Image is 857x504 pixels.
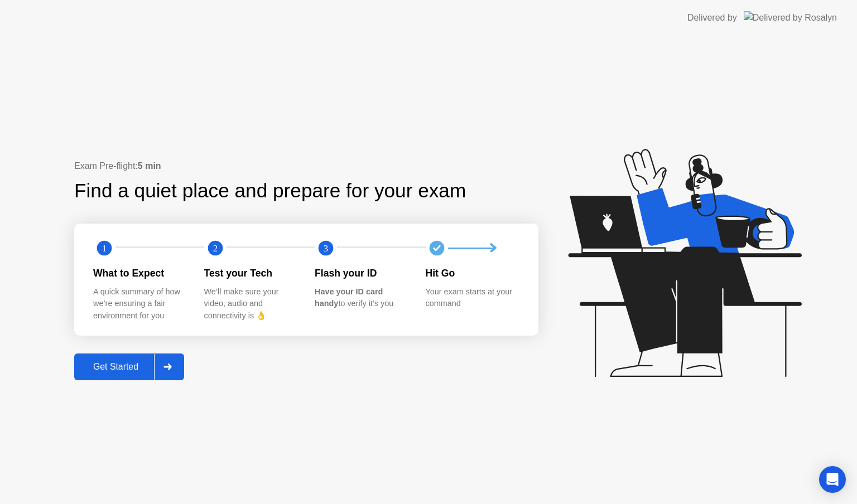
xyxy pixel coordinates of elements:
div: Exam Pre-flight: [74,159,538,173]
div: to verify it’s you [315,286,408,310]
img: Delivered by Rosalyn [744,11,837,24]
div: Your exam starts at your command [426,286,519,310]
button: Get Started [74,353,184,380]
div: Hit Go [426,266,519,280]
div: Flash your ID [315,266,408,280]
div: What to Expect [93,266,186,280]
div: Delivered by [687,11,737,25]
div: Find a quiet place and prepare for your exam [74,176,468,206]
div: Open Intercom Messenger [819,466,846,493]
div: Get Started [78,362,154,372]
text: 2 [213,243,217,254]
b: Have your ID card handy [315,287,383,308]
b: 5 min [138,161,161,171]
div: A quick summary of how we’re ensuring a fair environment for you [93,286,186,322]
div: We’ll make sure your video, audio and connectivity is 👌 [204,286,297,322]
div: Test your Tech [204,266,297,280]
text: 3 [324,243,328,254]
text: 1 [102,243,107,254]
